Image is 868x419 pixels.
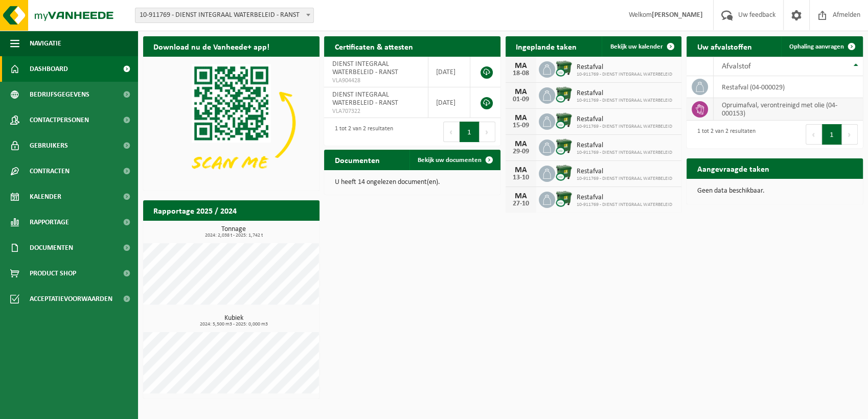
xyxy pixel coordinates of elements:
h2: Aangevraagde taken [687,158,779,178]
span: Dashboard [30,56,68,82]
td: opruimafval, verontreinigd met olie (04-000153) [714,98,863,121]
h2: Certificaten & attesten [324,36,423,56]
div: MA [511,114,531,122]
button: Previous [806,124,822,145]
span: DIENST INTEGRAAL WATERBELEID - RANST [332,60,398,76]
span: Restafval [577,168,672,176]
span: 10-911769 - DIENST INTEGRAAL WATERBELEID - RANST [135,8,313,22]
a: Ophaling aanvragen [781,36,862,57]
img: WB-1100-CU [555,138,573,155]
div: MA [511,192,531,200]
h3: Kubiek [148,315,319,327]
img: WB-1100-CU [555,164,573,181]
div: 13-10 [511,174,531,181]
span: Gebruikers [30,133,68,158]
span: 10-911769 - DIENST INTEGRAAL WATERBELEID [577,150,672,156]
span: Contracten [30,158,70,184]
img: WB-1100-CU [555,60,573,77]
a: Bekijk uw documenten [409,150,499,170]
span: Bedrijfsgegevens [30,82,89,107]
span: 10-911769 - DIENST INTEGRAAL WATERBELEID [577,202,672,208]
div: MA [511,88,531,96]
h2: Download nu de Vanheede+ app! [143,36,280,56]
button: 1 [822,124,842,145]
span: 10-911769 - DIENST INTEGRAAL WATERBELEID [577,124,672,130]
span: Acceptatievoorwaarden [30,286,112,312]
span: 10-911769 - DIENST INTEGRAAL WATERBELEID [577,72,672,78]
strong: [PERSON_NAME] [652,11,703,19]
span: Restafval [577,63,672,72]
h2: Documenten [324,150,390,170]
span: Product Shop [30,261,76,286]
span: Restafval [577,194,672,202]
h3: Tonnage [148,226,319,238]
span: Documenten [30,235,73,261]
div: 01-09 [511,96,531,103]
h2: Ingeplande taken [506,36,587,56]
td: [DATE] [428,87,470,118]
span: Kalender [30,184,61,209]
div: 1 tot 2 van 2 resultaten [329,121,393,143]
span: 2024: 5,500 m3 - 2025: 0,000 m3 [148,322,319,327]
div: 29-09 [511,148,531,155]
span: VLA707322 [332,107,420,115]
span: DIENST INTEGRAAL WATERBELEID - RANST [332,91,398,107]
h2: Rapportage 2025 / 2024 [143,200,247,220]
td: [DATE] [428,57,470,87]
span: Restafval [577,89,672,98]
p: Geen data beschikbaar. [697,188,853,195]
p: U heeft 14 ongelezen document(en). [334,179,490,186]
img: WB-1100-CU [555,190,573,207]
span: Bekijk uw kalender [610,43,663,50]
span: 10-911769 - DIENST INTEGRAAL WATERBELEID - RANST [135,8,314,23]
a: Bekijk uw kalender [602,36,680,57]
td: restafval (04-000029) [714,76,863,98]
span: 10-911769 - DIENST INTEGRAAL WATERBELEID [577,98,672,104]
div: 27-10 [511,200,531,207]
span: Restafval [577,115,672,124]
button: Previous [443,122,460,142]
div: MA [511,166,531,174]
span: 10-911769 - DIENST INTEGRAAL WATERBELEID [577,176,672,182]
img: WB-1100-CU [555,112,573,129]
span: Navigatie [30,31,61,56]
div: 15-09 [511,122,531,129]
div: MA [511,140,531,148]
button: Next [842,124,858,145]
span: Ophaling aanvragen [789,43,844,50]
a: Bekijk rapportage [243,220,318,241]
img: Download de VHEPlus App [143,57,319,189]
div: 18-08 [511,70,531,77]
button: Next [479,122,495,142]
span: Restafval [577,142,672,150]
h2: Uw afvalstoffen [687,36,762,56]
button: 1 [460,122,479,142]
div: MA [511,62,531,70]
span: 2024: 2,038 t - 2025: 1,742 t [148,233,319,238]
div: 1 tot 2 van 2 resultaten [692,123,755,146]
span: VLA904428 [332,77,420,85]
img: WB-1100-CU [555,86,573,103]
span: Contactpersonen [30,107,89,133]
span: Afvalstof [721,62,750,71]
span: Bekijk uw documenten [418,157,482,164]
span: Rapportage [30,209,69,235]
